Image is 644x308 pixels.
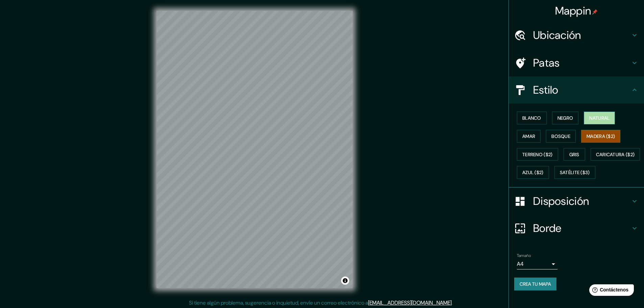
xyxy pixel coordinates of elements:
font: Caricatura ($2) [596,151,635,158]
button: Activar o desactivar atribución [341,277,349,285]
font: Crea tu mapa [520,281,551,287]
img: pin-icon.png [592,9,598,15]
font: . [452,299,453,306]
font: Si tiene algún problema, sugerencia o inquietud, envíe un correo electrónico a [189,299,368,306]
font: Negro [557,115,573,121]
font: Tamaño [517,253,531,258]
div: A4 [517,259,557,269]
font: Natural [589,115,610,121]
font: Estilo [533,83,558,97]
font: Terreno ($2) [522,151,553,158]
font: Ubicación [533,28,581,42]
font: Blanco [522,115,541,121]
font: Gris [569,151,579,158]
font: Patas [533,56,560,70]
canvas: Mapa [157,11,353,288]
font: Disposición [533,194,589,208]
font: Borde [533,221,562,235]
font: . [454,299,455,306]
div: Disposición [509,188,644,215]
font: Amar [522,133,535,139]
div: Estilo [509,76,644,103]
button: Natural [584,112,615,124]
div: Patas [509,49,644,76]
font: Satélite ($3) [560,170,590,176]
button: Terreno ($2) [517,148,558,161]
button: Azul ($2) [517,166,549,179]
font: Azul ($2) [522,170,544,176]
font: Bosque [551,133,570,139]
button: Gris [564,148,585,161]
button: Blanco [517,112,547,124]
button: Amar [517,130,541,143]
font: Madera ($2) [587,133,615,139]
button: Madera ($2) [581,130,620,143]
div: Ubicación [509,22,644,49]
font: . [453,299,454,306]
button: Negro [552,112,579,124]
font: A4 [517,260,524,267]
button: Bosque [546,130,576,143]
iframe: Lanzador de widgets de ayuda [584,282,637,301]
div: Borde [509,215,644,242]
a: [EMAIL_ADDRESS][DOMAIN_NAME] [368,299,452,306]
button: Crea tu mapa [514,278,556,290]
button: Satélite ($3) [554,166,595,179]
font: Mappin [555,4,591,18]
button: Caricatura ($2) [591,148,640,161]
